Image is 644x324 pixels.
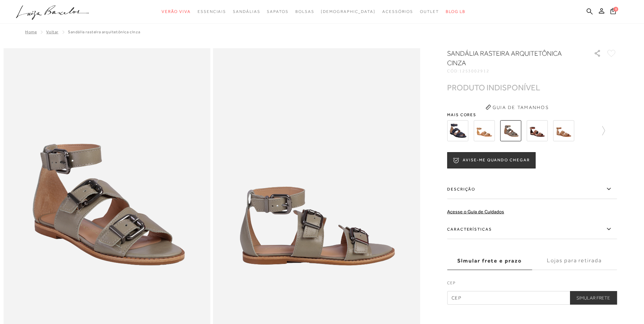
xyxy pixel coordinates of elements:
span: BLOG LB [446,9,465,14]
span: 1253002912 [459,69,490,73]
label: Características [447,219,617,239]
span: Verão Viva [162,9,191,14]
a: categoryNavScreenReaderText [162,5,191,18]
img: Sandália rasteira arquitetônica cinza [500,120,521,141]
a: categoryNavScreenReaderText [382,5,413,18]
a: Home [25,30,37,34]
label: Lojas para retirada [532,252,617,270]
a: Voltar [46,30,58,34]
img: SANDÁLIA RASTEIRA EM COURO CARAMELO COM FIVELAS [553,120,574,141]
span: Sandália rasteira arquitetônica cinza [68,30,140,34]
label: CEP [447,280,617,289]
input: CEP [447,291,617,305]
span: Outlet [420,9,439,14]
div: PRODUTO INDISPONÍVEL [447,84,540,91]
span: Sapatos [267,9,288,14]
span: Mais cores [447,113,617,117]
span: Bolsas [295,9,314,14]
span: Acessórios [382,9,413,14]
img: Sandália rasteira arquitetônica castanho [474,120,495,141]
h1: Sandália rasteira arquitetônica cinza [447,49,574,68]
a: categoryNavScreenReaderText [267,5,288,18]
a: categoryNavScreenReaderText [295,5,314,18]
span: Essenciais [198,9,226,14]
a: Acesse o Guia de Cuidados [447,209,504,214]
a: categoryNavScreenReaderText [233,5,260,18]
img: SANDÁLIA RASTEIRA EM COURO CAFÉ COM FIVELAS [527,120,548,141]
a: categoryNavScreenReaderText [420,5,439,18]
img: Sandália rasteira arquitetônica azul [447,120,468,141]
button: 0 [608,7,618,17]
a: noSubCategoriesText [321,5,375,18]
span: Sandálias [233,9,260,14]
span: 0 [613,7,618,12]
div: CÓD: [447,69,583,73]
button: AVISE-ME QUANDO CHEGAR [447,152,535,168]
button: Guia de Tamanhos [483,102,551,113]
label: Simular frete e prazo [447,252,532,270]
button: Simular Frete [570,291,617,305]
a: BLOG LB [446,5,465,18]
a: categoryNavScreenReaderText [198,5,226,18]
span: [DEMOGRAPHIC_DATA] [321,9,375,14]
label: Descrição [447,179,617,199]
